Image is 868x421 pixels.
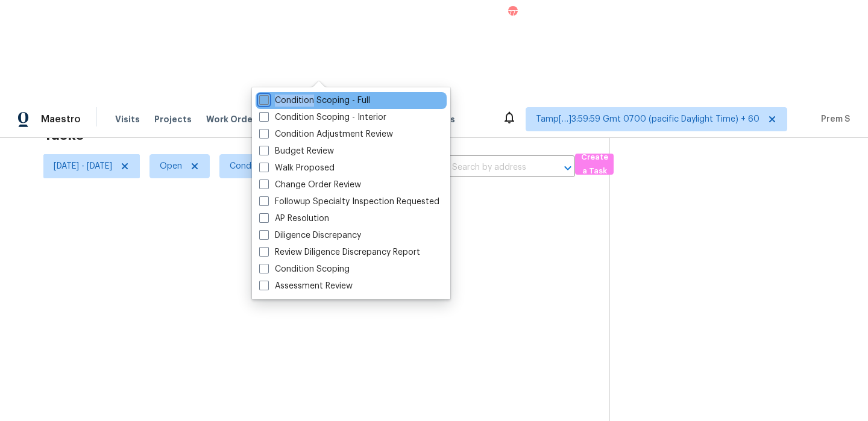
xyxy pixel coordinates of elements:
[259,246,420,258] label: Review Diligence Discrepancy Report
[259,128,393,140] label: Condition Adjustment Review
[259,145,334,157] label: Budget Review
[259,196,439,208] label: Followup Specialty Inspection Requested
[259,280,353,292] label: Assessment Review
[259,162,335,174] label: Walk Proposed
[259,213,329,225] label: AP Resolution
[259,111,386,123] label: Condition Scoping - Interior
[259,95,370,107] label: Condition Scoping - Full
[259,263,350,275] label: Condition Scoping
[259,179,361,191] label: Change Order Review
[259,229,361,242] label: Diligence Discrepancy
